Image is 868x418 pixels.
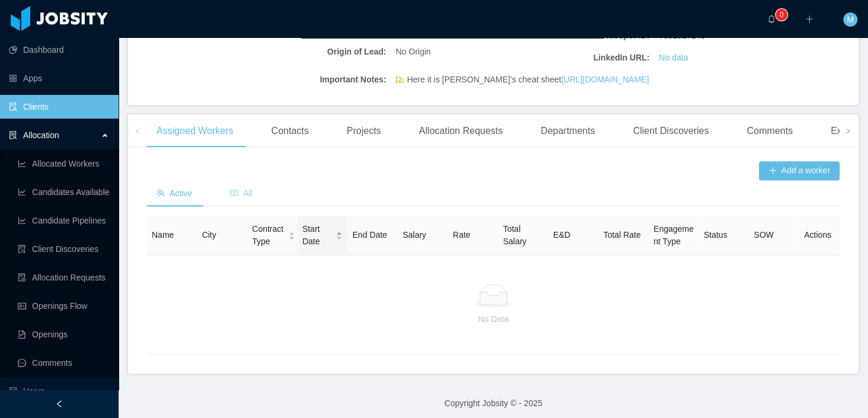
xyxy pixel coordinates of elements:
i: icon: caret-down [289,235,295,238]
b: Origin of Lead: [264,46,386,58]
i: icon: caret-down [336,235,343,238]
a: icon: file-searchClient Discoveries [18,237,109,261]
div: Comments [738,114,802,148]
i: icon: solution [9,131,17,139]
div: Allocation Requests [409,114,512,148]
div: Projects [337,114,391,148]
a: No data [659,52,688,64]
span: M [847,12,854,27]
i: icon: right [845,128,851,134]
sup: 0 [776,9,787,21]
span: Total Salary [503,224,526,246]
span: All [230,189,253,198]
a: [URL][DOMAIN_NAME] [561,75,649,84]
a: icon: file-doneAllocation Requests [18,266,109,289]
a: icon: idcardOpenings Flow [18,294,109,318]
div: Sort [336,230,343,238]
span: Contract Type [252,223,283,248]
div: Departments [531,114,605,148]
div: Assigned Workers [147,114,243,148]
a: icon: auditClients [9,95,109,119]
b: Important Notes: [264,74,386,86]
i: icon: left [135,128,141,134]
span: E&D [553,230,570,240]
a: icon: robotUsers [9,379,109,403]
a: icon: file-textOpenings [18,323,109,346]
a: icon: line-chartCandidates Available [18,180,109,204]
span: Here it is [PERSON_NAME]'s cheat sheet [407,74,649,86]
div: Contacts [262,114,318,148]
i: icon: caret-up [289,231,295,234]
a: icon: appstoreApps [9,66,109,90]
span: Active [157,189,192,198]
span: End Date [352,230,387,240]
span: Status [704,230,727,240]
a: icon: line-chartCandidate Pipelines [18,209,109,232]
span: flag [395,76,404,88]
span: Total Rate [603,230,640,240]
span: Rate [453,230,471,240]
span: No Origin [395,46,430,58]
span: Engagement Type [653,224,694,246]
i: icon: bell [767,15,776,23]
span: Salary [403,230,426,240]
a: icon: messageComments [18,351,109,375]
span: City [202,230,216,240]
button: icon: plusAdd a worker [759,161,840,180]
p: No Data [157,312,830,326]
i: icon: read [230,189,238,197]
a: icon: pie-chartDashboard [9,38,109,62]
i: icon: team [157,189,165,197]
a: icon: line-chartAllocated Workers [18,152,109,176]
div: Sort [288,230,295,238]
b: LinkedIn URL: [527,52,649,64]
i: icon: caret-up [336,231,343,234]
span: Actions [804,230,831,240]
span: Name [152,230,174,240]
span: Start Date [302,223,331,248]
div: Client Discoveries [623,114,718,148]
span: Allocation [23,130,59,140]
span: SOW [754,230,773,240]
i: icon: plus [805,15,813,23]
